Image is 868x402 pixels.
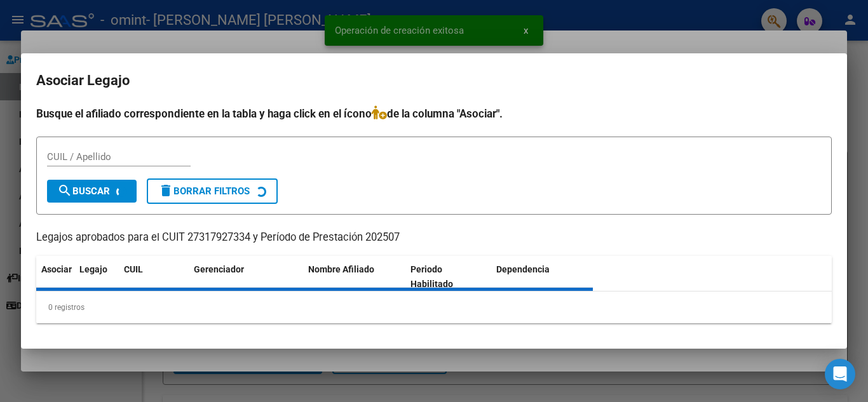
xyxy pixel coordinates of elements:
[308,264,374,274] span: Nombre Afiliado
[158,185,250,197] span: Borrar Filtros
[825,359,855,389] div: Open Intercom Messenger
[79,264,107,274] span: Legajo
[124,264,143,274] span: CUIL
[303,256,405,298] datatable-header-cell: Nombre Afiliado
[405,256,491,298] datatable-header-cell: Periodo Habilitado
[496,264,550,274] span: Dependencia
[36,230,832,246] p: Legajos aprobados para el CUIT 27317927334 y Período de Prestación 202507
[36,69,832,93] h2: Asociar Legajo
[41,264,72,274] span: Asociar
[57,183,72,198] mat-icon: search
[57,185,110,197] span: Buscar
[158,183,173,198] mat-icon: delete
[74,256,119,298] datatable-header-cell: Legajo
[189,256,303,298] datatable-header-cell: Gerenciador
[410,264,453,289] span: Periodo Habilitado
[194,264,244,274] span: Gerenciador
[47,180,137,203] button: Buscar
[491,256,593,298] datatable-header-cell: Dependencia
[147,178,278,204] button: Borrar Filtros
[36,291,832,323] div: 0 registros
[36,105,832,122] h4: Busque el afiliado correspondiente en la tabla y haga click en el ícono de la columna "Asociar".
[119,256,189,298] datatable-header-cell: CUIL
[36,256,74,298] datatable-header-cell: Asociar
